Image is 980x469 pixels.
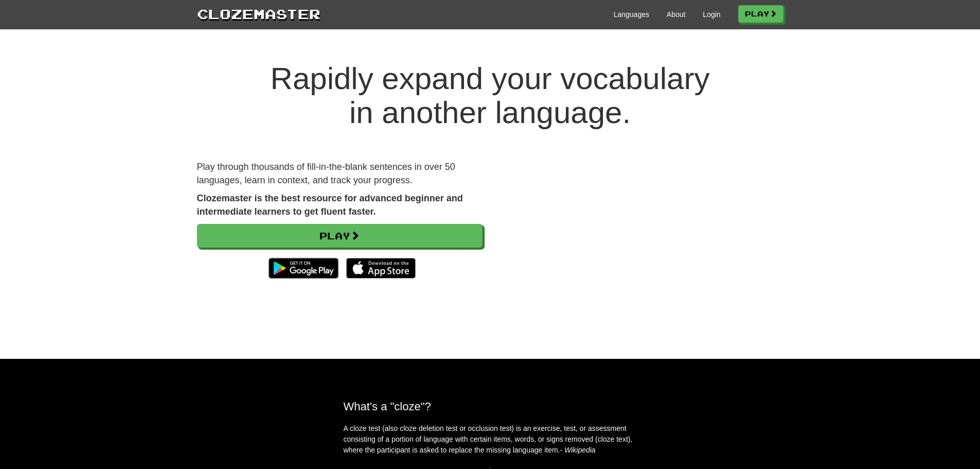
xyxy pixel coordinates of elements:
[667,9,686,20] a: About
[560,446,596,454] em: - Wikipedia
[197,193,463,217] strong: Clozemaster is the best resource for advanced beginner and intermediate learners to get fluent fa...
[703,9,720,20] a: Login
[197,4,320,23] a: Clozemaster
[344,423,637,456] p: A cloze test (also cloze deletion test or occlusion test) is an exercise, test, or assessment con...
[263,253,343,284] img: Get it on Google Play
[344,400,637,413] h2: What's a "cloze"?
[197,161,483,187] p: Play through thousands of fill-in-the-blank sentences in over 50 languages, learn in context, and...
[738,5,783,23] a: Play
[614,9,649,20] a: Languages
[197,224,483,248] a: Play
[346,258,416,279] img: Download_on_the_App_Store_Badge_US-UK_135x40-25178aeef6eb6b83b96f5f2d004eda3bffbb37122de64afbaef7...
